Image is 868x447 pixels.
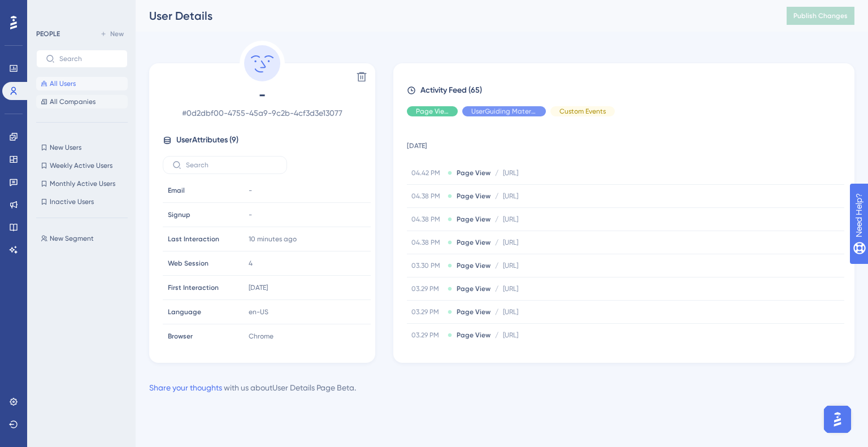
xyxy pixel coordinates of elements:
input: Search [59,55,118,63]
span: Custom Events [559,107,606,116]
span: Page View [457,192,491,201]
span: Page View [457,261,491,270]
button: New Segment [36,232,134,245]
span: 03.29 PM [411,284,443,293]
span: New Users [50,143,81,152]
span: / [495,215,498,224]
span: User Attributes ( 9 ) [176,133,238,147]
span: Web Session [168,259,209,268]
span: 04.38 PM [411,238,443,247]
span: / [495,331,498,340]
span: UserGuiding Material [471,107,537,116]
span: Signup [168,210,190,219]
div: PEOPLE [36,29,60,38]
span: First Interaction [168,283,219,292]
span: Page View [457,238,491,247]
button: Publish Changes [787,7,854,25]
span: Need Help? [27,3,71,16]
span: New [110,29,124,38]
span: New Segment [50,234,94,243]
span: Chrome [249,332,274,341]
span: / [495,192,498,201]
span: Inactive Users [50,197,94,206]
span: 03.29 PM [411,307,443,316]
span: - [163,86,362,104]
span: [URL] [503,331,518,340]
span: All Companies [50,97,96,106]
span: Page View [457,168,491,177]
span: Browser [168,332,193,341]
span: Language [168,307,201,316]
span: All Users [50,79,76,88]
button: New [96,27,128,41]
button: New Users [36,141,128,154]
button: All Users [36,77,128,90]
td: [DATE] [407,125,844,162]
span: [URL] [503,238,518,247]
span: / [495,284,498,293]
span: / [495,168,498,177]
span: / [495,261,498,270]
span: Publish Changes [793,11,848,20]
button: Inactive Users [36,195,128,209]
span: 03.30 PM [411,261,443,270]
time: 10 minutes ago [249,235,297,243]
span: / [495,238,498,247]
span: Page View [457,215,491,224]
span: - [249,210,252,219]
button: Weekly Active Users [36,159,128,172]
span: [URL] [503,284,518,293]
span: [URL] [503,261,518,270]
span: 04.38 PM [411,215,443,224]
span: 04.42 PM [411,168,443,177]
span: Monthly Active Users [50,179,115,188]
iframe: UserGuiding AI Assistant Launcher [821,402,854,436]
span: [URL] [503,215,518,224]
span: / [495,307,498,316]
a: Share your thoughts [149,383,222,392]
span: [URL] [503,168,518,177]
span: Page View [457,284,491,293]
span: [URL] [503,307,518,316]
div: with us about User Details Page Beta . [149,381,356,394]
input: Search [186,161,277,169]
span: # 0d2dbf00-4755-45a9-9c2b-4cf3d3e13077 [163,106,362,120]
span: Email [168,186,185,195]
span: 4 [249,259,253,268]
span: Weekly Active Users [50,161,112,170]
button: All Companies [36,95,128,109]
span: en-US [249,307,268,316]
span: Page View [416,107,449,116]
span: Last Interaction [168,235,219,244]
span: [URL] [503,192,518,201]
span: Activity Feed (65) [420,84,482,97]
span: Page View [457,307,491,316]
button: Monthly Active Users [36,177,128,190]
span: - [249,186,252,195]
time: [DATE] [249,284,268,292]
span: Page View [457,331,491,340]
span: 03.29 PM [411,331,443,340]
div: User Details [149,8,758,24]
span: 04.38 PM [411,192,443,201]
